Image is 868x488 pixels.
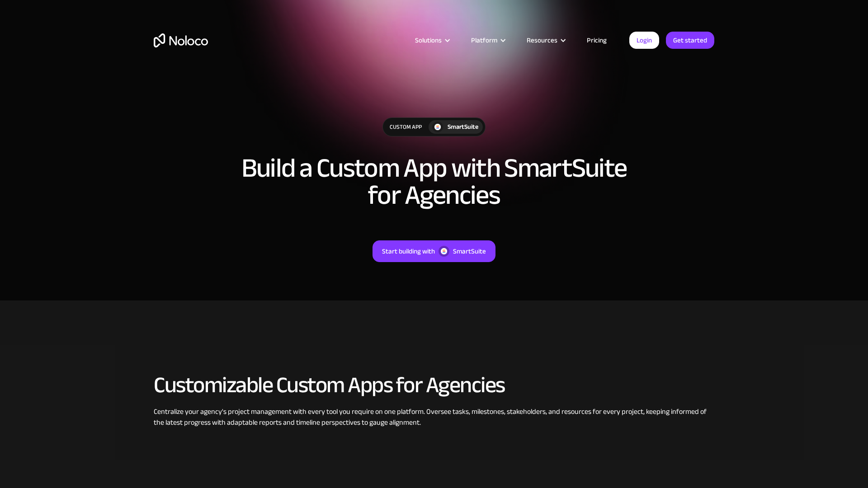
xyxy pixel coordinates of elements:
a: Pricing [576,34,618,46]
a: Start building withSmartSuite [373,240,495,262]
div: Platform [471,34,497,46]
a: Get started [666,32,714,49]
div: Solutions [415,34,442,46]
div: Start building with [382,245,435,257]
h2: Customizable Custom Apps for Agencies [154,373,714,397]
a: Login [629,32,659,49]
div: Custom App [383,118,429,136]
h1: Build a Custom App with SmartSuite for Agencies [231,155,637,209]
div: Resources [527,34,557,46]
div: Resources [515,34,576,46]
div: Solutions [404,34,460,46]
div: SmartSuite [448,122,478,132]
div: SmartSuite [453,245,486,257]
a: home [154,33,208,47]
div: Platform [460,34,515,46]
div: Centralize your agency's project management with every tool you require on one platform. Oversee ... [154,406,714,428]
